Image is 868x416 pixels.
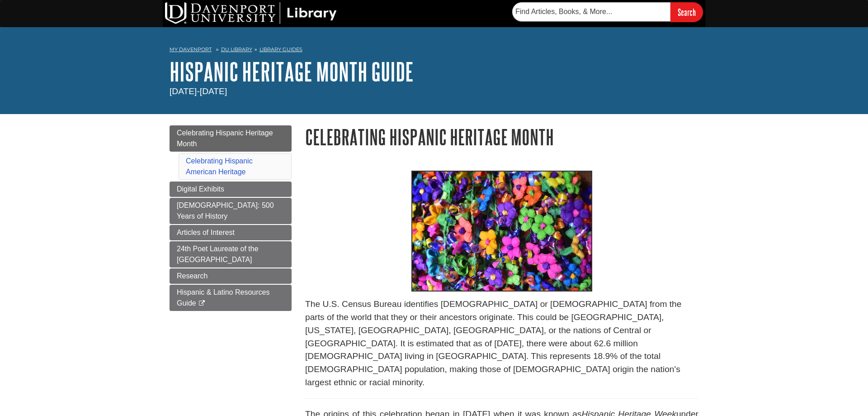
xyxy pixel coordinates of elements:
[512,2,703,22] form: Searches DU Library's articles, books, and more
[177,129,273,148] span: Celebrating Hispanic Heritage Month
[177,201,274,220] span: [DEMOGRAPHIC_DATA]: 500 Years of History
[512,2,670,21] input: Find Articles, Books, & More...
[177,288,269,307] span: Hispanic & Latino Resources Guide
[221,46,252,53] a: DU Library
[170,198,292,224] a: [DEMOGRAPHIC_DATA]: 500 Years of History
[670,2,703,22] input: Search
[305,298,698,389] p: The U.S. Census Bureau identifies [DEMOGRAPHIC_DATA] or [DEMOGRAPHIC_DATA] from the parts of the ...
[165,2,337,24] img: DU Library
[170,43,698,58] nav: breadcrumb
[177,245,259,263] span: 24th Poet Laureate of the [GEOGRAPHIC_DATA]
[170,182,292,197] a: Digital Exhibits
[170,57,414,86] a: Hispanic Heritage Month Guide
[305,125,698,148] h1: Celebrating Hispanic Heritage Month
[186,157,253,176] a: Celebrating Hispanic American Heritage
[170,86,227,96] span: [DATE]-[DATE]
[177,185,224,193] span: Digital Exhibits
[177,229,235,236] span: Articles of Interest
[170,225,292,240] a: Articles of Interest
[198,301,206,306] i: This link opens in a new window
[411,171,592,292] img: yellow blue red flower petals
[170,285,292,311] a: Hispanic & Latino Resources Guide
[170,125,292,152] a: Celebrating Hispanic Heritage Month
[170,46,212,53] a: My Davenport
[170,241,292,268] a: 24th Poet Laureate of the [GEOGRAPHIC_DATA]
[259,46,302,53] a: Library Guides
[177,272,208,280] span: Research
[170,268,292,284] a: Research
[170,125,292,311] div: Guide Page Menu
